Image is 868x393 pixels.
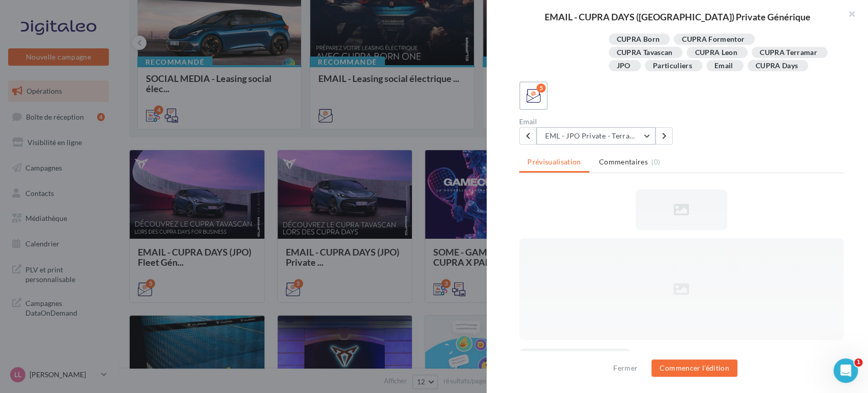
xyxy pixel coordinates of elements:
[833,358,858,383] iframe: Intercom live chat
[653,62,692,70] div: Particuliers
[756,62,798,70] div: CUPRA Days
[651,359,737,377] button: Commencer l'édition
[682,36,744,43] div: CUPRA Formentor
[536,83,546,93] div: 5
[714,62,733,70] div: Email
[609,362,642,374] button: Fermer
[503,12,852,21] div: EMAIL - CUPRA DAYS ([GEOGRAPHIC_DATA]) Private Générique
[651,158,660,166] span: (0)
[519,118,677,125] div: Email
[617,62,631,70] div: JPO
[536,127,655,145] button: EML - JPO Private - Terramar
[599,157,648,167] span: Commentaires
[760,49,817,57] div: CUPRA Terramar
[695,49,737,57] div: CUPRA Leon
[854,358,862,367] span: 1
[617,36,660,43] div: CUPRA Born
[617,49,673,57] div: CUPRA Tavascan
